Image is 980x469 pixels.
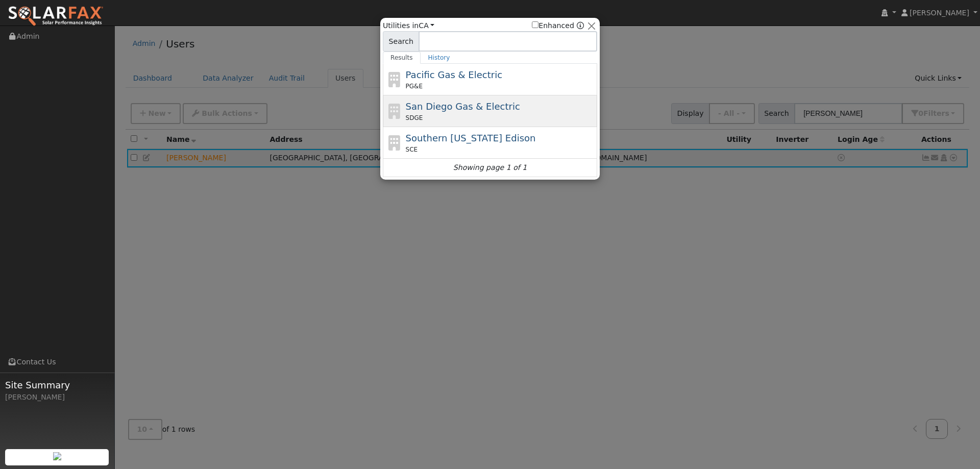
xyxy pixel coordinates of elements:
span: Show enhanced providers [532,20,584,31]
span: [PERSON_NAME] [910,9,969,17]
span: San Diego Gas & Electric [406,101,520,112]
span: Utilities in [383,20,434,31]
span: PG&E [406,82,423,91]
div: [PERSON_NAME] [5,392,109,403]
label: Enhanced [532,20,574,31]
a: Results [383,52,421,64]
a: History [421,52,458,64]
a: Enhanced Providers [577,21,584,30]
img: retrieve [53,452,61,460]
span: SDGE [406,113,423,122]
span: SCE [406,145,418,154]
i: Showing page 1 of 1 [453,162,527,173]
span: Site Summary [5,378,109,392]
input: Enhanced [532,21,538,28]
img: SolarFax [8,6,104,27]
span: Search [383,31,419,52]
span: Pacific Gas & Electric [406,69,502,80]
a: CA [419,21,434,30]
span: Southern [US_STATE] Edison [406,133,536,143]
